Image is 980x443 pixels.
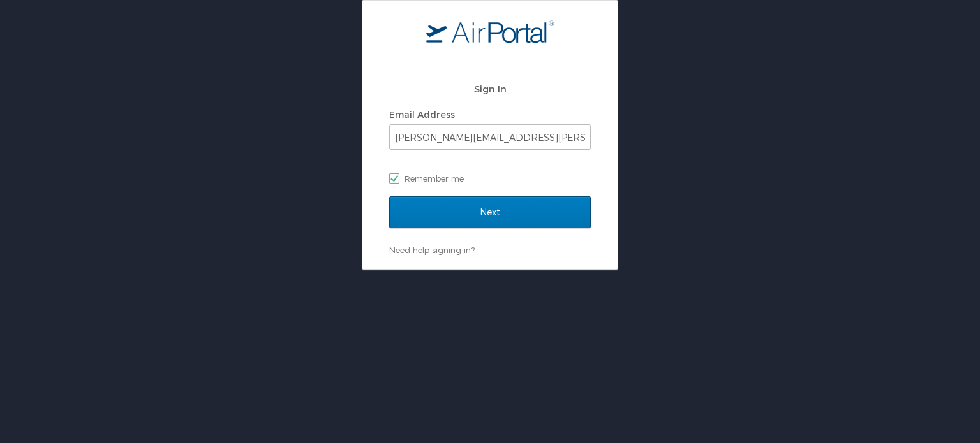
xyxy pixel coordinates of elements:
[389,82,591,96] h2: Sign In
[426,20,554,43] img: logo
[389,245,475,255] a: Need help signing in?
[389,169,591,188] label: Remember me
[389,196,591,228] input: Next
[389,109,455,120] label: Email Address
